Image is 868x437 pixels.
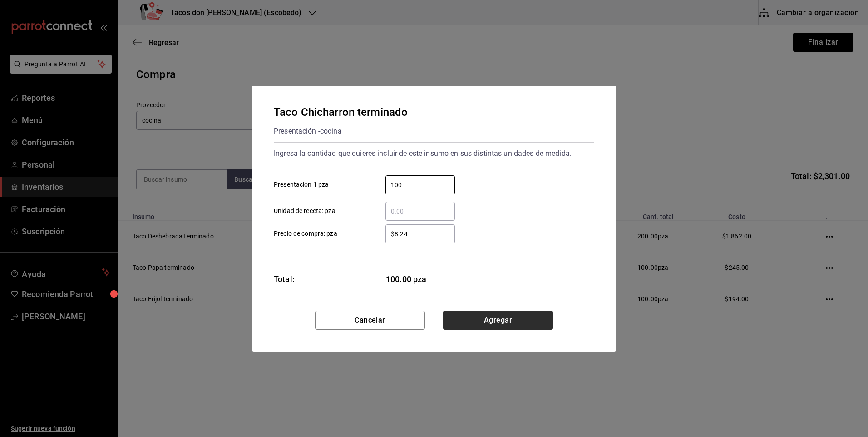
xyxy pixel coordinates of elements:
div: Presentación - cocina [274,124,408,139]
div: Ingresa la cantidad que quieres incluir de este insumo en sus distintas unidades de medida. [274,146,594,161]
span: Presentación 1 pza [274,180,329,189]
input: Presentación 1 pza [385,179,455,190]
span: Precio de compra: pza [274,229,337,238]
button: Cancelar [315,311,425,330]
span: Unidad de receta: pza [274,206,335,216]
div: Taco Chicharron terminado [274,104,408,120]
button: Agregar [443,311,553,330]
div: Total: [274,273,295,285]
input: Unidad de receta: pza [385,206,455,217]
span: 100.00 pza [386,273,455,285]
input: Precio de compra: pza [385,228,455,239]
